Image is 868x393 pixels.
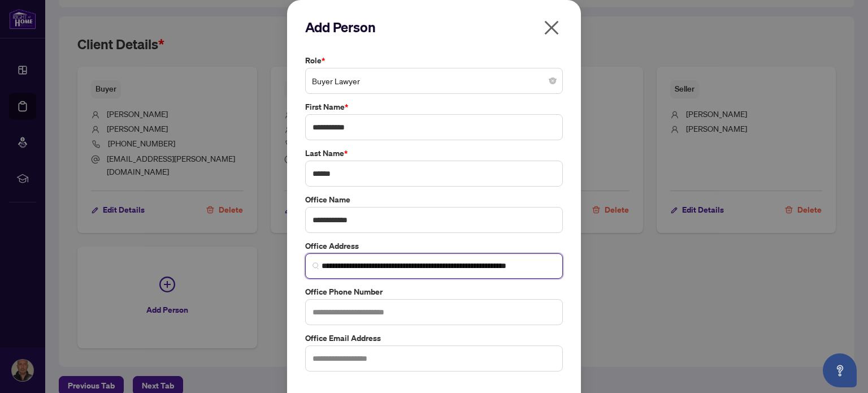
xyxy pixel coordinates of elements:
label: Office Phone Number [305,286,563,298]
label: Office Email Address [305,332,563,344]
span: Buyer Lawyer [312,70,556,92]
span: close-circle [549,77,556,84]
label: First Name [305,101,563,113]
label: Role [305,54,563,67]
img: search_icon [313,262,319,269]
label: Office Address [305,240,563,252]
span: close [542,19,561,37]
h2: Add Person [305,18,563,36]
button: Open asap [823,353,857,387]
label: Last Name [305,147,563,159]
label: Office Name [305,193,563,206]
